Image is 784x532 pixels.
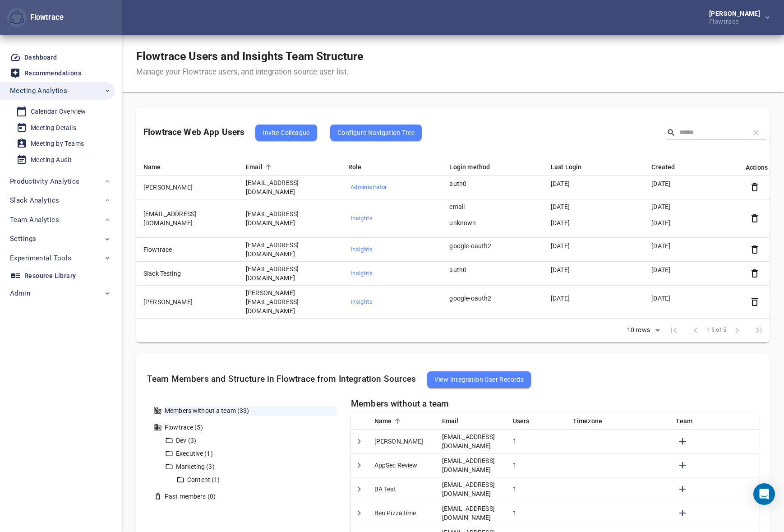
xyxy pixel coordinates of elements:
[10,233,36,245] span: Settings
[7,8,64,28] div: Flowtrace
[337,127,415,138] span: Configure Navigation Tree
[136,238,239,262] td: Flowtrace
[651,162,735,172] div: Created
[136,262,239,286] td: Slack Testing
[551,241,633,250] p: [DATE]
[621,324,663,337] div: 10 rows
[348,162,432,172] div: Role
[24,270,76,282] div: Resource Library
[374,416,404,426] span: Name
[350,182,429,193] span: Administrator
[143,162,173,172] span: Name
[651,294,735,303] p: [DATE]
[174,436,326,445] div: Dev (3)
[551,294,633,303] p: [DATE]
[174,449,326,458] div: Executive (1)
[367,501,435,525] td: Ben PizzaTime
[24,52,57,63] div: Dashboard
[551,162,593,172] span: Last Login
[434,374,524,385] span: View Integration User Records
[143,162,228,172] div: Name
[163,423,337,432] div: Flowtrace (5)
[136,67,363,78] div: Manage your Flowtrace users, and integration source user list.
[506,429,566,453] td: 1
[10,214,59,226] span: Team Analytics
[348,212,432,226] button: Insights
[450,162,533,172] div: Login method
[136,176,239,199] td: [PERSON_NAME]
[367,477,435,501] td: BA Test
[748,212,761,225] button: Detach user from the account
[367,453,435,477] td: AppSec Review
[709,17,764,25] div: Flowtrace
[748,295,761,309] button: Detach user from the account
[10,194,59,206] span: Slack Analytics
[239,286,341,319] td: [PERSON_NAME][EMAIL_ADDRESS][DOMAIN_NAME]
[551,179,633,188] p: [DATE]
[450,202,533,211] p: email
[427,371,531,388] button: View Integration User Records
[651,218,735,227] p: [DATE]
[263,127,309,138] span: Invite Colleague
[239,262,341,286] td: [EMAIL_ADDRESS][DOMAIN_NAME]
[350,297,429,307] span: Insights
[506,477,566,501] td: 1
[435,453,506,477] td: [EMAIL_ADDRESS][DOMAIN_NAME]
[676,482,689,496] button: Add team override.
[651,202,735,211] p: [DATE]
[185,475,315,485] div: Content (1)
[676,416,752,426] div: Team
[239,176,341,199] td: [EMAIL_ADDRESS][DOMAIN_NAME]
[367,429,435,453] td: [PERSON_NAME]
[24,68,81,79] div: Recommendations
[350,245,429,255] span: Insights
[573,416,658,426] div: Timezone
[667,128,676,137] svg: Search
[10,252,72,264] span: Experimental Tools
[651,162,687,172] span: Created
[352,482,366,496] button: Detail panel visibility toggle
[136,199,239,238] td: [EMAIL_ADDRESS][DOMAIN_NAME]
[374,416,424,426] div: Name
[651,179,735,188] p: [DATE]
[450,265,533,274] p: auth0
[330,125,422,141] button: Configure Navigation Tree
[450,179,533,188] p: auth0
[450,162,502,172] span: Login method
[506,501,566,525] td: 1
[748,267,761,280] button: Detach user from the account
[625,326,652,334] div: 10 rows
[352,435,366,448] button: Detail panel visibility toggle
[450,218,533,227] p: unknown
[679,126,742,139] input: Search
[350,213,429,224] span: Insights
[27,12,64,23] div: Flowtrace
[352,506,366,520] button: Detail panel visibility toggle
[551,162,633,172] div: Last Login
[255,125,317,141] button: Invite Colleague
[348,180,432,194] button: Administrator
[748,243,761,256] button: Detach user from the account
[551,218,633,227] p: [DATE]
[348,267,432,281] button: Insights
[174,462,326,472] div: Marketing (3)
[676,435,689,448] button: Add team override.
[136,50,363,63] h1: Flowtrace Users and Insights Team Structure
[31,154,72,166] div: Meeting Audit
[435,501,506,525] td: [EMAIL_ADDRESS][DOMAIN_NAME]
[10,85,67,97] span: Meeting Analytics
[163,492,337,501] div: Past members (0)
[246,162,330,172] div: Email
[348,295,432,309] button: Insights
[348,162,374,172] span: Role
[163,406,337,416] div: Members without a team (33)
[651,265,735,274] p: [DATE]
[350,268,429,279] span: Insights
[685,319,706,341] span: Previous Page
[513,416,541,426] span: Users
[239,199,341,238] td: [EMAIL_ADDRESS][DOMAIN_NAME]
[351,399,759,409] h5: Members without a team
[551,265,633,274] p: [DATE]
[695,8,777,28] button: [PERSON_NAME]Flowtrace
[753,483,775,505] div: Open Intercom Messenger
